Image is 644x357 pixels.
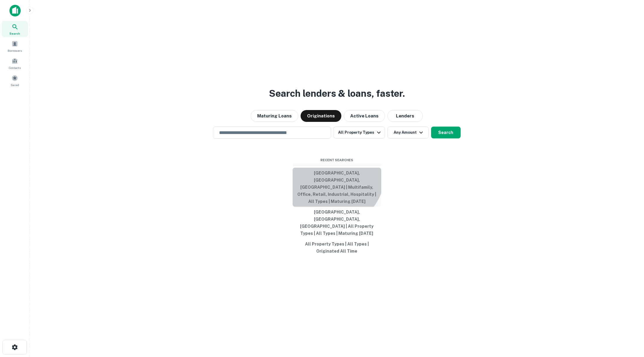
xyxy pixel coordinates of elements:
[2,72,28,88] a: Saved
[387,127,429,138] button: Any Amount
[344,110,385,122] button: Active Loans
[269,86,405,101] h3: Search lenders & loans, faster.
[333,127,385,138] button: All Property Types
[9,5,21,17] img: capitalize-icon.png
[11,83,19,87] span: Saved
[2,38,28,54] a: Borrowers
[614,291,644,319] iframe: Chat Widget
[301,110,341,122] button: Originations
[387,110,423,122] button: Lenders
[293,168,381,207] button: [GEOGRAPHIC_DATA], [GEOGRAPHIC_DATA], [GEOGRAPHIC_DATA] | Multifamily, Office, Retail, Industrial...
[293,239,381,256] button: All Property Types | All Types | Originated All Time
[293,158,381,163] span: Recent Searches
[2,21,28,37] a: Search
[8,48,22,53] span: Borrowers
[9,31,20,36] span: Search
[9,65,21,70] span: Contacts
[431,127,461,138] button: Search
[293,207,381,239] button: [GEOGRAPHIC_DATA], [GEOGRAPHIC_DATA], [GEOGRAPHIC_DATA] | All Property Types | All Types | Maturi...
[2,55,28,71] a: Contacts
[251,110,298,122] button: Maturing Loans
